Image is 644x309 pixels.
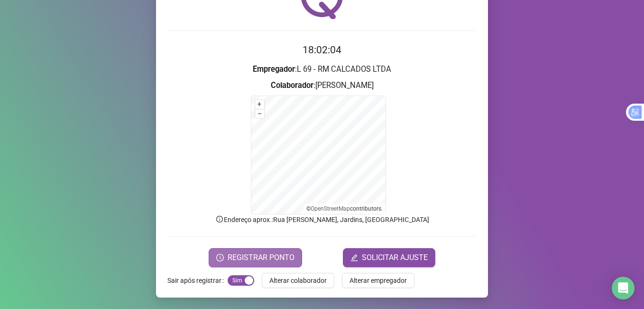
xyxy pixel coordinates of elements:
[269,275,327,286] span: Alterar colaborador
[303,44,341,56] time: 18:02:04
[167,273,228,288] label: Sair após registrar
[255,109,264,118] button: –
[215,215,224,223] span: info-circle
[271,81,313,90] strong: Colaborador
[253,65,295,74] strong: Empregador
[311,205,350,212] a: OpenStreetMap
[342,273,414,288] button: Alterar empregador
[167,63,477,76] h3: : L 69 - RM CALCADOS LTDA
[262,273,334,288] button: Alterar colaborador
[167,79,477,92] h3: : [PERSON_NAME]
[255,100,264,109] button: +
[167,214,477,225] p: Endereço aprox. : Rua [PERSON_NAME], Jardins, [GEOGRAPHIC_DATA]
[343,248,435,267] button: editSOLICITAR AJUSTE
[209,248,302,267] button: REGISTRAR PONTO
[228,252,294,263] span: REGISTRAR PONTO
[362,252,428,263] span: SOLICITAR AJUSTE
[612,277,635,299] div: Open Intercom Messenger
[350,275,407,286] span: Alterar empregador
[306,205,383,212] li: © contributors.
[216,254,224,261] span: clock-circle
[350,254,358,261] span: edit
